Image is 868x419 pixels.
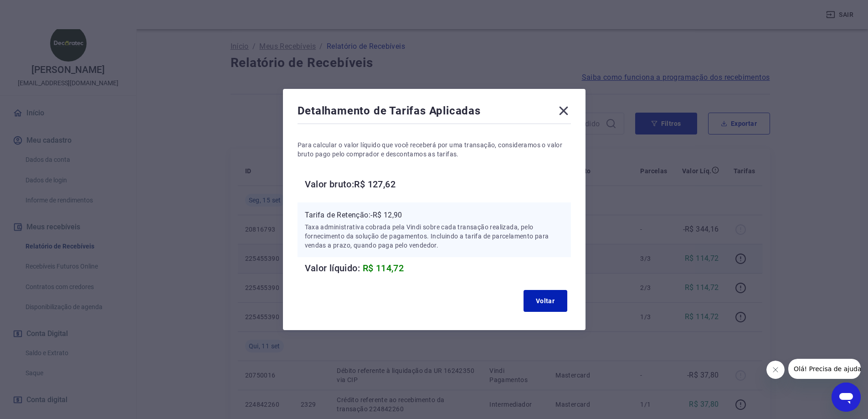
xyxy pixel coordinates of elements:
[305,177,571,191] h6: Valor bruto: R$ 127,62
[305,261,571,275] h6: Valor líquido:
[832,383,861,412] iframe: Botão para abrir a janela de mensagens
[524,290,567,312] button: Voltar
[788,359,861,379] iframe: Mensagem da empresa
[766,361,785,379] iframe: Fechar mensagem
[298,140,571,159] p: Para calcular o valor líquido que você receberá por uma transação, consideramos o valor bruto pag...
[5,6,77,14] span: Olá! Precisa de ajuda?
[363,263,404,274] span: R$ 114,72
[305,222,564,250] p: Taxa administrativa cobrada pela Vindi sobre cada transação realizada, pelo fornecimento da soluç...
[305,210,564,221] p: Tarifa de Retenção: -R$ 12,90
[298,103,571,122] div: Detalhamento de Tarifas Aplicadas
